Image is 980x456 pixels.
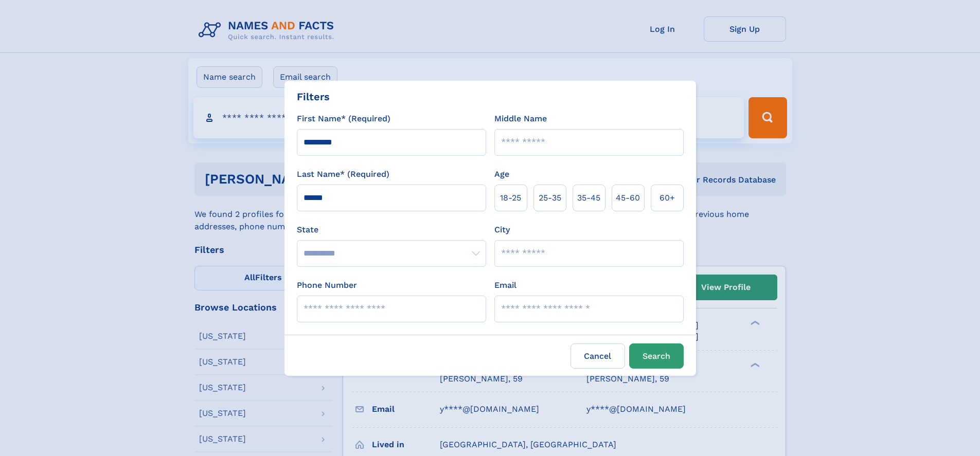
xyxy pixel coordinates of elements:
[297,89,330,104] div: Filters
[297,224,486,236] label: State
[571,343,625,369] label: Cancel
[494,224,510,236] label: City
[494,168,509,180] label: Age
[500,192,521,204] span: 18‑25
[577,192,600,204] span: 35‑45
[297,113,390,125] label: First Name* (Required)
[539,192,561,204] span: 25‑35
[629,343,684,369] button: Search
[494,113,547,125] label: Middle Name
[297,279,357,291] label: Phone Number
[494,279,516,291] label: Email
[616,192,640,204] span: 45‑60
[297,168,389,180] label: Last Name* (Required)
[660,192,675,204] span: 60+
